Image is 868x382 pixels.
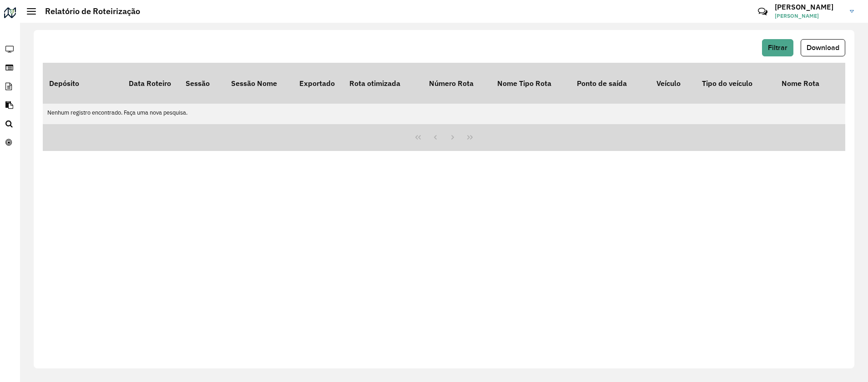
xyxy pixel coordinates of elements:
a: Contato Rápido [753,2,772,21]
button: Download [801,39,845,56]
th: Data Roteiro [122,63,179,104]
th: Nome Tipo Rota [491,63,570,104]
th: Depósito [43,63,122,104]
th: Ponto de saída [570,63,650,104]
h3: [PERSON_NAME] [775,3,843,11]
th: Tipo do veículo [696,63,775,104]
th: Número Rota [423,63,491,104]
span: Filtrar [768,44,787,51]
span: [PERSON_NAME] [775,12,843,20]
th: Rota otimizada [343,63,423,104]
button: Filtrar [762,39,793,56]
th: Nome Rota [775,63,855,104]
span: Download [807,44,839,51]
h2: Relatório de Roteirização [36,6,140,16]
th: Sessão Nome [225,63,293,104]
th: Sessão [179,63,225,104]
th: Veículo [650,63,696,104]
th: Exportado [293,63,343,104]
